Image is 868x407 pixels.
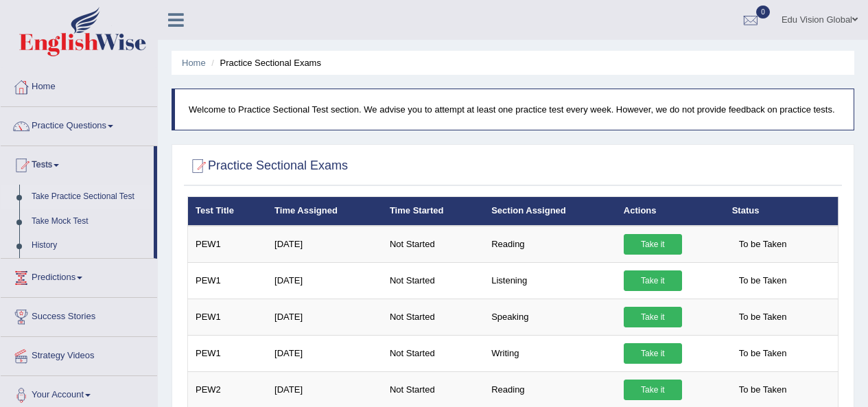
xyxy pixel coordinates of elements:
a: Strategy Videos [1,337,157,371]
span: 0 [756,5,770,19]
a: History [25,233,154,258]
span: To be Taken [732,343,794,364]
a: Success Stories [1,298,157,332]
a: Home [1,68,157,102]
span: To be Taken [732,307,794,327]
td: Not Started [382,226,484,263]
span: To be Taken [732,270,794,291]
th: Status [725,197,838,226]
td: PEW1 [188,226,268,263]
td: Not Started [382,335,484,371]
p: Welcome to Practice Sectional Test section. We advise you to attempt at least one practice test e... [189,103,840,116]
a: Predictions [1,259,157,293]
li: Practice Sectional Exams [208,56,321,69]
td: Not Started [382,299,484,335]
th: Section Assigned [484,197,616,226]
h2: Practice Sectional Exams [187,156,348,176]
a: Practice Questions [1,107,157,141]
span: To be Taken [732,234,794,255]
td: Reading [484,226,616,263]
td: Writing [484,335,616,371]
td: Speaking [484,299,616,335]
a: Take Mock Test [25,209,154,234]
th: Time Assigned [267,197,382,226]
td: PEW1 [188,335,268,371]
td: PEW1 [188,299,268,335]
a: Take it [624,343,682,364]
td: [DATE] [267,299,382,335]
a: Take it [624,270,682,291]
a: Take it [624,234,682,255]
span: To be Taken [732,380,794,400]
td: [DATE] [267,262,382,299]
td: PEW1 [188,262,268,299]
th: Test Title [188,197,268,226]
td: Not Started [382,262,484,299]
td: Listening [484,262,616,299]
td: [DATE] [267,226,382,263]
a: Take it [624,307,682,327]
a: Take Practice Sectional Test [25,185,154,209]
a: Tests [1,146,154,181]
th: Actions [616,197,725,226]
td: [DATE] [267,335,382,371]
th: Time Started [382,197,484,226]
a: Home [182,58,206,68]
a: Take it [624,380,682,400]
